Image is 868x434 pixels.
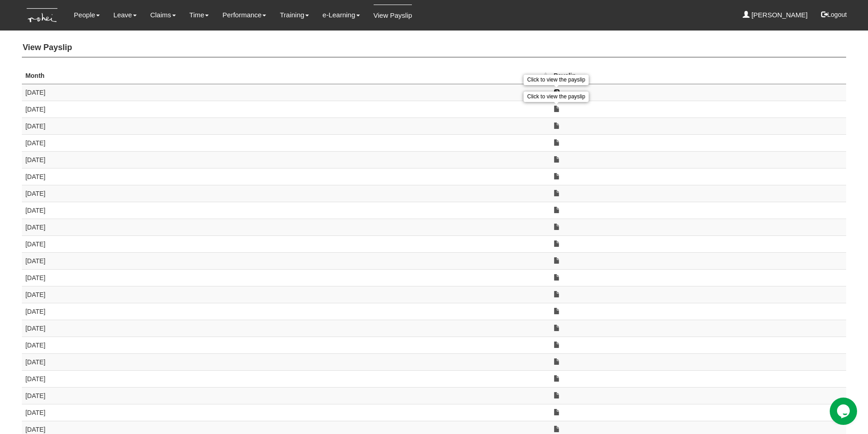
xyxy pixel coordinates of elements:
td: [DATE] [22,219,550,235]
a: Performance [222,5,266,26]
td: [DATE] [22,320,550,337]
td: [DATE] [22,168,550,185]
iframe: chat widget [830,398,859,425]
td: [DATE] [22,387,550,404]
a: Claims [150,5,176,26]
td: [DATE] [22,235,550,252]
td: [DATE] [22,252,550,269]
div: Click to view the payslip [524,92,589,102]
a: [PERSON_NAME] [743,5,808,26]
td: [DATE] [22,337,550,353]
a: Leave [113,5,137,26]
a: View Payslip [374,5,412,26]
div: Click to view the payslip [524,75,589,85]
a: Training [280,5,309,26]
td: [DATE] [22,151,550,168]
td: [DATE] [22,353,550,370]
a: People [74,5,100,26]
td: [DATE] [22,134,550,151]
a: e-Learning [323,5,360,26]
td: [DATE] [22,185,550,202]
td: [DATE] [22,303,550,320]
td: [DATE] [22,202,550,219]
td: [DATE] [22,404,550,421]
a: Time [190,5,209,26]
td: [DATE] [22,101,550,117]
td: [DATE] [22,370,550,387]
td: [DATE] [22,84,550,101]
h4: View Payslip [22,39,847,57]
td: [DATE] [22,117,550,134]
td: [DATE] [22,269,550,286]
th: Month : activate to sort column ascending [22,67,550,84]
button: Logout [815,4,853,26]
th: Payslip [550,67,846,84]
td: [DATE] [22,286,550,303]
